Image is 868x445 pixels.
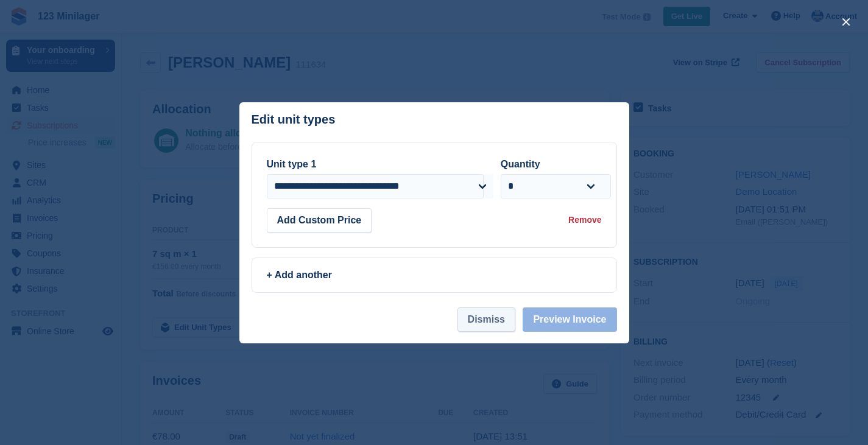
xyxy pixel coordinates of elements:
[267,208,372,233] button: Add Custom Price
[457,307,515,332] button: Dismiss
[523,307,616,332] button: Preview Invoice
[836,12,856,32] button: close
[267,159,317,169] label: Unit type 1
[568,214,601,226] div: Remove
[252,113,336,127] p: Edit unit types
[252,258,617,293] a: + Add another
[267,268,602,282] div: + Add another
[501,159,540,169] label: Quantity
